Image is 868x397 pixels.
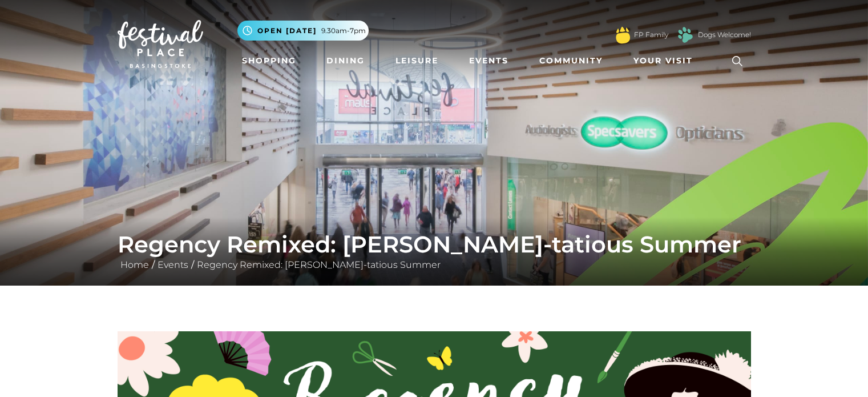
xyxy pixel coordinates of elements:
a: Shopping [237,50,301,71]
button: Open [DATE] 9.30am-7pm [237,21,369,41]
a: Events [465,50,513,71]
span: Your Visit [633,55,693,67]
a: Leisure [391,50,443,71]
a: FP Family [634,30,668,40]
a: Dining [322,50,369,71]
span: Open [DATE] [257,26,317,36]
a: Community [535,50,607,71]
h1: Regency Remixed: [PERSON_NAME]-tatious Summer [118,231,751,258]
a: Regency Remixed: [PERSON_NAME]-tatious Summer [194,259,443,270]
img: Festival Place Logo [118,20,203,68]
a: Events [155,259,191,270]
a: Home [118,259,152,270]
a: Your Visit [629,50,703,71]
a: Dogs Welcome! [698,30,751,40]
div: / / [109,231,760,272]
span: 9.30am-7pm [321,26,366,36]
